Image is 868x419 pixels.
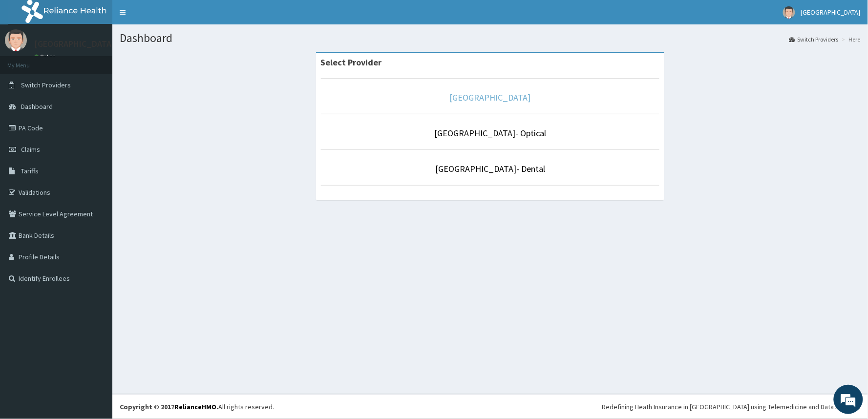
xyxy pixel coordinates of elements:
p: [GEOGRAPHIC_DATA] [34,40,115,48]
img: User Image [5,29,27,51]
h1: Dashboard [120,32,861,44]
span: Switch Providers [21,81,71,89]
a: Switch Providers [789,35,839,43]
a: [GEOGRAPHIC_DATA] [450,92,531,103]
strong: Copyright © 2017 . [120,402,218,411]
li: Here [840,35,861,43]
strong: Select Provider [321,57,382,68]
span: Claims [21,145,40,154]
a: Online [34,53,58,60]
a: [GEOGRAPHIC_DATA]- Dental [435,163,545,174]
a: [GEOGRAPHIC_DATA]- Optical [434,127,546,139]
span: Tariffs [21,167,39,175]
img: User Image [783,6,795,19]
div: Redefining Heath Insurance in [GEOGRAPHIC_DATA] using Telemedicine and Data Science! [602,402,861,412]
span: [GEOGRAPHIC_DATA] [801,8,861,17]
span: Dashboard [21,102,53,111]
a: RelianceHMO [174,402,216,411]
footer: All rights reserved. [112,394,868,419]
